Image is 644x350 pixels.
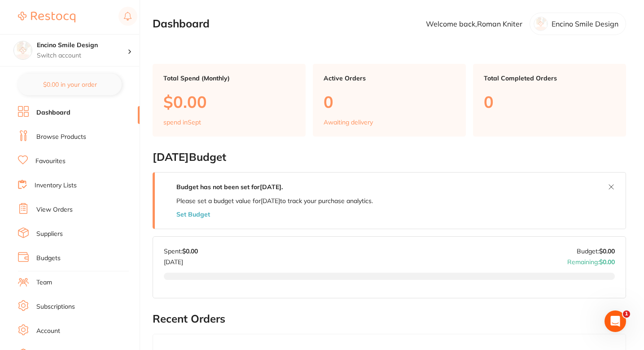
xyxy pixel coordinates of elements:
[18,7,75,27] a: Restocq Logo
[37,51,127,60] p: Switch account
[14,41,32,59] img: Encino Smile Design
[153,18,210,30] h2: Dashboard
[324,93,455,111] p: 0
[36,278,52,287] a: Team
[36,327,60,336] a: Account
[426,20,522,28] p: Welcome back, Roman Kniter
[176,197,373,204] p: Please set a budget value for [DATE] to track your purchase analytics.
[599,247,615,255] strong: $0.00
[473,64,626,137] a: Total Completed Orders0
[37,41,127,50] h4: Encino Smile Design
[605,310,626,332] iframe: Intercom live chat
[164,255,198,266] p: [DATE]
[164,248,198,255] p: Spent:
[36,254,61,263] a: Budgets
[163,75,295,82] p: Total Spend (Monthly)
[153,313,626,325] h2: Recent Orders
[36,230,63,239] a: Suppliers
[182,247,198,255] strong: $0.00
[324,119,373,126] p: Awaiting delivery
[153,64,306,137] a: Total Spend (Monthly)$0.00spend inSept
[153,151,626,164] h2: [DATE] Budget
[484,93,615,111] p: 0
[599,258,615,266] strong: $0.00
[567,255,615,266] p: Remaining:
[36,302,75,311] a: Subscriptions
[36,133,86,142] a: Browse Products
[163,119,201,126] p: spend in Sept
[36,205,73,214] a: View Orders
[35,157,66,166] a: Favourites
[163,93,295,111] p: $0.00
[324,75,455,82] p: Active Orders
[176,211,210,218] button: Set Budget
[35,181,77,190] a: Inventory Lists
[18,74,122,95] button: $0.00 in your order
[484,75,615,82] p: Total Completed Orders
[176,183,283,191] strong: Budget has not been set for [DATE] .
[18,12,75,22] img: Restocq Logo
[313,64,466,137] a: Active Orders0Awaiting delivery
[552,20,618,28] p: Encino Smile Design
[623,310,630,318] span: 1
[577,248,615,255] p: Budget:
[36,108,70,117] a: Dashboard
